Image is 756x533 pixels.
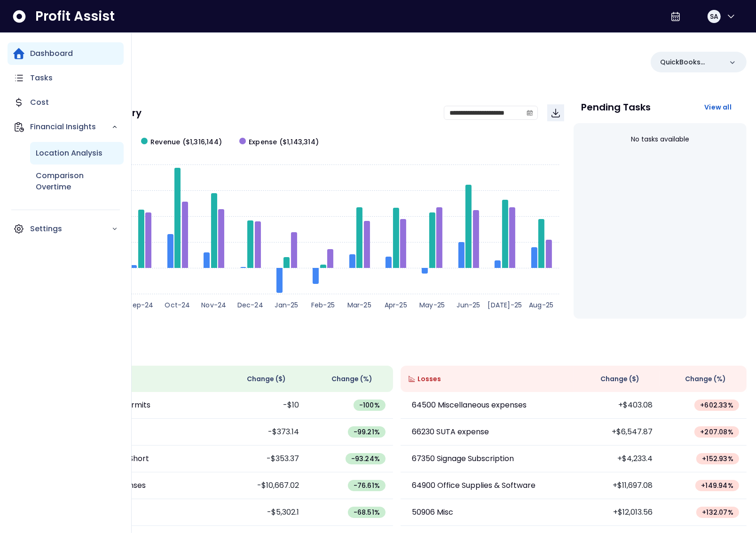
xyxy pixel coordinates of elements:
text: Feb-25 [311,300,335,310]
span: Change (%) [331,374,372,384]
text: Dec-24 [237,300,263,310]
p: Financial Insights [30,121,111,133]
p: Cost [30,97,49,108]
p: Comparison Overtime [36,170,118,193]
span: SA [710,12,718,21]
span: Losses [417,374,441,384]
span: + 132.07 % [702,508,733,517]
span: -76.61 % [354,481,380,490]
span: Change (%) [685,374,726,384]
span: + 207.08 % [700,427,733,437]
text: Jan-25 [275,300,299,310]
p: Wins & Losses [47,345,747,354]
td: +$6,547.87 [574,419,660,446]
p: 67350 Signage Subscription [412,453,514,464]
text: Mar-25 [347,300,371,310]
text: Jun-25 [457,300,480,310]
td: -$5,302.1 [220,499,307,526]
p: 64900 Office Supplies & Software [412,480,535,491]
span: + 152.93 % [702,454,733,463]
span: Change ( $ ) [247,374,286,384]
div: No tasks available [581,127,739,152]
text: May-25 [419,300,445,310]
svg: calendar [527,110,533,116]
text: [DATE]-25 [488,300,522,310]
span: Expense ($1,143,314) [249,137,319,147]
span: + 149.94 % [701,481,733,490]
span: Change ( $ ) [600,374,639,384]
text: Nov-24 [201,300,226,310]
button: Download [547,104,564,121]
p: Dashboard [30,48,73,59]
p: 50906 Misc [412,507,453,518]
text: Oct-24 [165,300,190,310]
td: -$10 [220,392,307,419]
span: Profit Assist [35,8,115,25]
td: +$403.08 [574,392,660,419]
td: -$373.14 [220,419,307,446]
p: 64500 Miscellaneous expenses [412,400,527,411]
td: +$4,233.4 [574,446,660,472]
td: -$353.37 [220,446,307,472]
p: Settings [30,223,111,235]
td: +$12,013.56 [574,499,660,526]
td: -$10,667.02 [220,472,307,499]
td: +$11,697.08 [574,472,660,499]
text: Apr-25 [385,300,407,310]
span: -99.21 % [354,427,380,437]
span: -100 % [359,400,380,410]
p: Tasks [30,72,53,84]
p: Location Analysis [36,148,102,159]
span: -68.51 % [354,508,380,517]
p: 66230 SUTA expense [412,426,489,438]
span: View all [704,102,732,112]
text: Aug-25 [529,300,553,310]
span: -93.24 % [351,454,380,463]
button: View all [697,99,739,116]
span: + 602.33 % [700,400,733,410]
text: Sep-24 [128,300,153,310]
span: Revenue ($1,316,144) [150,137,222,147]
p: Pending Tasks [581,102,651,112]
p: QuickBooks Online [660,57,722,67]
